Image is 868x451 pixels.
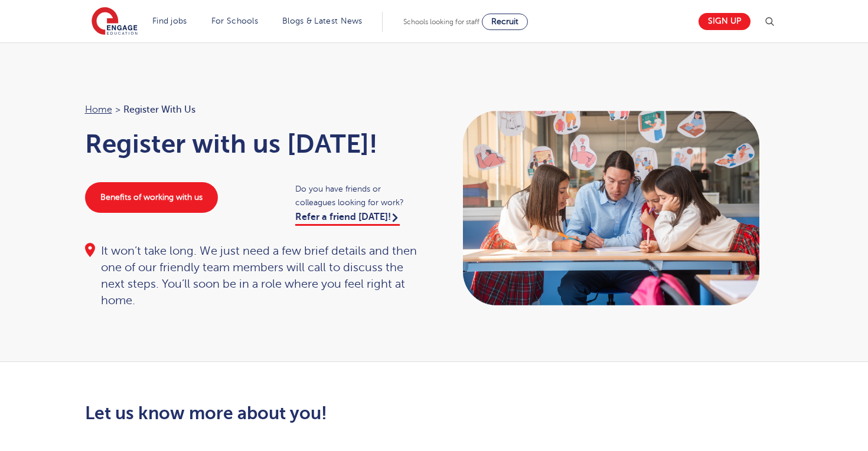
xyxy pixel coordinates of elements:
[85,129,423,159] h1: Register with us [DATE]!
[85,102,423,117] nav: breadcrumb
[282,17,363,25] a: Blogs & Latest News
[152,17,187,25] a: Find jobs
[482,14,528,30] a: Recruit
[403,18,479,26] span: Schools looking for staff
[115,104,120,115] span: >
[85,104,112,115] a: Home
[295,212,400,226] a: Refer a friend [DATE]!
[85,243,423,309] div: It won’t take long. We just need a few brief details and then one of our friendly team members wi...
[85,403,545,423] h2: Let us know more about you!
[92,7,138,37] img: Engage Education
[491,17,518,26] span: Recruit
[295,182,422,209] span: Do you have friends or colleagues looking for work?
[123,102,195,117] span: Register with us
[211,17,258,25] a: For Schools
[699,13,750,30] a: Sign up
[85,182,218,213] a: Benefits of working with us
